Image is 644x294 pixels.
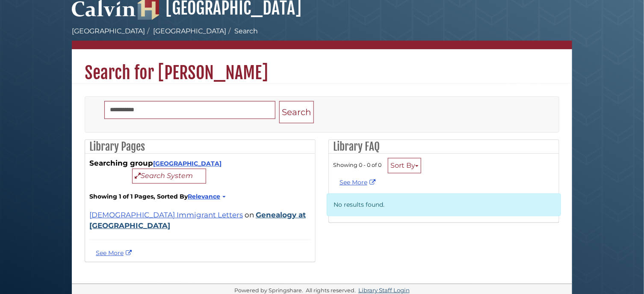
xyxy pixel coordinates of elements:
[85,140,315,154] h2: Library Pages
[279,101,314,124] button: Search
[89,211,243,219] a: [DEMOGRAPHIC_DATA] Immigrant Letters
[233,287,304,294] div: Powered by Springshare.
[153,27,226,35] a: [GEOGRAPHIC_DATA]
[72,49,572,83] h1: Search for [PERSON_NAME]
[388,158,421,173] button: Sort By
[89,158,311,184] div: Searching group
[188,193,225,200] a: Relevance
[153,160,222,167] a: [GEOGRAPHIC_DATA]
[304,287,357,294] div: All rights reserved.
[72,27,145,35] a: [GEOGRAPHIC_DATA]
[96,249,134,257] a: See more Gabriel fox results
[89,192,311,201] strong: Showing 1 of 1 Pages, Sorted By
[226,26,258,36] li: Search
[333,162,381,168] span: Showing 0 - 0 of 0
[245,211,254,219] span: on
[72,9,136,16] a: Calvin University
[132,169,206,184] button: Search System
[327,193,561,216] p: No results found.
[358,287,410,294] a: Library Staff Login
[72,26,572,49] nav: breadcrumb
[340,178,378,186] a: See More
[329,140,559,154] h2: Library FAQ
